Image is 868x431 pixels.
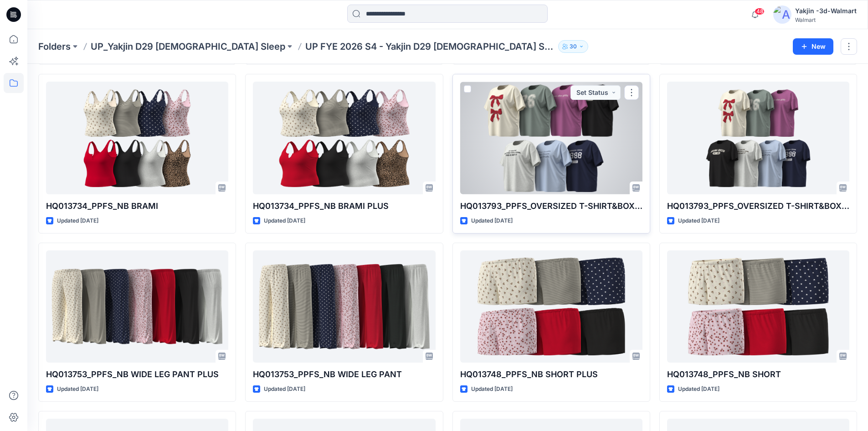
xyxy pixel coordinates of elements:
p: HQ013748_PPFS_NB SHORT PLUS [460,368,642,381]
a: HQ013793_PPFS_OVERSIZED T-SHIRT&BOXER SHORT PLUS [460,82,642,194]
p: Updated [DATE] [57,384,98,394]
p: HQ013734_PPFS_NB BRAMI [46,200,228,213]
a: HQ013748_PPFS_NB SHORT [667,250,849,363]
button: 30 [558,40,588,53]
img: avatar [773,5,791,24]
div: Yakjin -3d-Walmart [795,5,857,16]
a: HQ013753_PPFS_NB WIDE LEG PANT [253,250,435,363]
a: HQ013793_PPFS_OVERSIZED T-SHIRT&BOXER SHORT [667,82,849,194]
a: UP_Yakjin D29 [DEMOGRAPHIC_DATA] Sleep [91,40,285,53]
div: Walmart [795,16,857,23]
p: Updated [DATE] [678,216,719,226]
p: HQ013793_PPFS_OVERSIZED T-SHIRT&BOXER SHORT [667,200,849,213]
p: Updated [DATE] [471,216,513,226]
p: HQ013734_PPFS_NB BRAMI PLUS [253,200,435,213]
p: HQ013793_PPFS_OVERSIZED T-SHIRT&BOXER SHORT PLUS [460,200,642,213]
a: HQ013734_PPFS_NB BRAMI PLUS [253,82,435,194]
p: Updated [DATE] [678,384,719,394]
span: 48 [755,8,765,15]
a: HQ013748_PPFS_NB SHORT PLUS [460,250,642,363]
p: HQ013753_PPFS_NB WIDE LEG PANT [253,368,435,381]
p: HQ013753_PPFS_NB WIDE LEG PANT PLUS [46,368,228,381]
p: Updated [DATE] [57,216,98,226]
p: Updated [DATE] [264,384,305,394]
p: Updated [DATE] [471,384,513,394]
button: New [793,38,833,55]
a: Folders [38,40,71,53]
a: HQ013753_PPFS_NB WIDE LEG PANT PLUS [46,250,228,363]
p: UP FYE 2026 S4 - Yakjin D29 [DEMOGRAPHIC_DATA] Sleepwear [305,40,555,53]
a: HQ013734_PPFS_NB BRAMI [46,82,228,194]
p: Updated [DATE] [264,216,305,226]
p: 30 [570,42,577,52]
p: HQ013748_PPFS_NB SHORT [667,368,849,381]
